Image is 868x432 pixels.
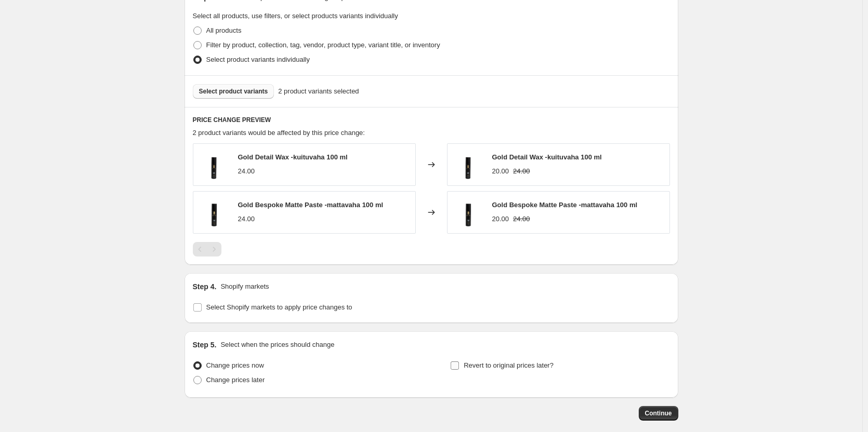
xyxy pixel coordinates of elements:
[206,26,242,34] span: All products
[193,340,217,350] h2: Step 5.
[193,12,398,20] span: Select all products, use filters, or select products variants individually
[639,406,678,421] button: Continue
[492,166,509,177] div: 20.00
[278,86,359,97] span: 2 product variants selected
[206,376,265,384] span: Change prices later
[206,361,264,369] span: Change prices now
[453,197,484,228] img: Gold_Bespoke_Matte_Paste_mattavaha_100_ml_80x.png
[238,201,384,209] span: Gold Bespoke Matte Paste -mattavaha 100 ml
[193,129,365,137] span: 2 product variants would be affected by this price change:
[513,166,530,177] strike: 24.00
[206,303,352,311] span: Select Shopify markets to apply price changes to
[492,214,509,224] div: 20.00
[220,340,334,350] p: Select when the prices should change
[193,84,274,99] button: Select product variants
[492,153,602,161] span: Gold Detail Wax -kuituvaha 100 ml
[453,149,484,180] img: M_Room_Gold_Detail_Wax_-kuituvaha_100_ml_80x.png
[193,242,221,256] nav: Pagination
[492,201,638,209] span: Gold Bespoke Matte Paste -mattavaha 100 ml
[199,87,268,96] span: Select product variants
[238,214,255,224] div: 24.00
[199,197,230,228] img: Gold_Bespoke_Matte_Paste_mattavaha_100_ml_80x.png
[464,361,554,369] span: Revert to original prices later?
[238,166,255,177] div: 24.00
[206,41,440,49] span: Filter by product, collection, tag, vendor, product type, variant title, or inventory
[193,281,217,292] h2: Step 4.
[206,56,310,63] span: Select product variants individually
[513,214,530,224] strike: 24.00
[645,409,672,417] span: Continue
[220,281,269,292] p: Shopify markets
[199,149,230,180] img: M_Room_Gold_Detail_Wax_-kuituvaha_100_ml_80x.png
[193,116,670,124] h6: PRICE CHANGE PREVIEW
[238,153,348,161] span: Gold Detail Wax -kuituvaha 100 ml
